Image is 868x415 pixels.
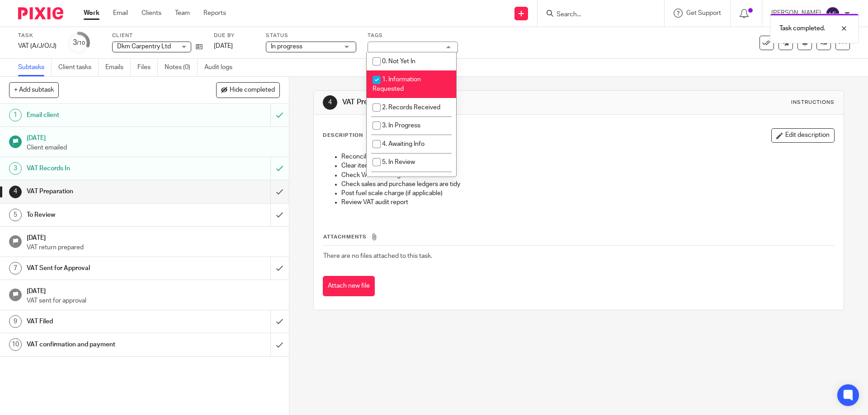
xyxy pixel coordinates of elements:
p: Task completed. [779,24,825,33]
label: Tags [368,32,458,39]
label: Status [266,32,356,39]
h1: Email client [27,108,183,122]
span: 4. Awaiting Info [382,141,425,147]
h1: VAT Records In [27,162,183,175]
div: 10 [9,338,22,351]
h1: [DATE] [27,284,280,296]
h1: VAT confirmation and payment [27,338,183,351]
button: Attach new file [323,276,375,296]
span: In progress [271,43,302,50]
p: Description [323,132,363,139]
div: 5 [9,209,22,221]
a: Emails [105,59,131,76]
div: 1 [9,109,22,121]
div: 3 [73,37,85,48]
div: 4 [9,186,22,198]
img: svg%3E [826,6,840,21]
span: 5. In Review [382,159,415,165]
a: Work [84,9,99,18]
button: + Add subtask [9,82,59,98]
span: 3. In Progress [382,122,420,129]
h1: [DATE] [27,131,280,143]
a: Client tasks [58,59,99,76]
div: VAT (A/J/O/J) [18,42,57,51]
p: Check sales and purchase ledgers are tidy [341,180,834,189]
a: Audit logs [204,59,239,76]
div: 3 [9,162,22,175]
a: Reports [203,9,226,18]
p: Review VAT audit report [341,198,834,207]
span: 2. Records Received [382,104,440,111]
p: Clear items posted to misc/sundries [341,161,834,170]
a: Clients [142,9,161,18]
label: Task [18,32,57,39]
p: Client emailed [27,143,280,152]
a: Email [113,9,128,18]
span: Attachments [323,234,367,239]
span: 0. Not Yet In [382,58,415,65]
div: 7 [9,262,22,275]
div: Instructions [791,99,835,106]
span: 1. Information Requested [373,76,421,92]
a: Team [175,9,190,18]
p: VAT return prepared [27,243,280,252]
h1: VAT Sent for Approval [27,261,183,275]
a: Subtasks [18,59,52,76]
span: There are no files attached to this task. [323,253,432,259]
p: Reconcile all bank accounts [341,152,834,161]
div: 9 [9,315,22,328]
p: Post fuel scale charge (if applicable) [341,189,834,198]
p: VAT sent for approval [27,296,280,305]
span: Hide completed [230,87,275,94]
h1: VAT Preparation [342,98,598,107]
a: Notes (0) [165,59,198,76]
button: Edit description [771,128,835,143]
small: /10 [77,41,85,46]
h1: To Review [27,208,183,222]
h1: VAT Preparation [27,185,183,198]
label: Client [112,32,203,39]
span: [DATE] [214,43,233,49]
label: Due by [214,32,255,39]
h1: VAT Filed [27,315,183,328]
span: Dkm Carpentry Ltd [117,43,171,50]
p: Check VAT on mileage [341,171,834,180]
h1: [DATE] [27,231,280,242]
button: Hide completed [216,82,280,98]
a: Files [137,59,158,76]
div: 4 [323,95,337,110]
img: Pixie [18,7,63,19]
